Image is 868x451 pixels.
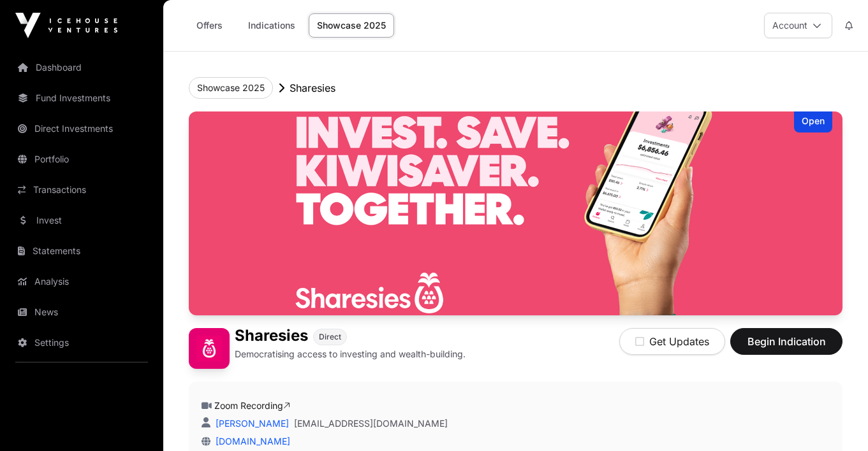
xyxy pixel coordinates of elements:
h1: Sharesies [235,328,308,345]
a: Dashboard [10,54,153,82]
img: Sharesies [189,328,230,369]
a: Invest [10,206,153,234]
iframe: Chat Widget [804,390,868,451]
a: [EMAIL_ADDRESS][DOMAIN_NAME] [294,417,448,430]
a: [DOMAIN_NAME] [210,436,290,447]
a: Portfolio [10,145,153,173]
a: Direct Investments [10,115,153,143]
a: Indications [240,13,304,38]
a: Settings [10,329,153,357]
button: Begin Indication [730,328,842,355]
span: Direct [319,332,341,342]
a: Begin Indication [730,341,842,354]
a: Analysis [10,268,153,296]
a: Offers [184,13,235,38]
a: Showcase 2025 [309,13,394,38]
a: News [10,298,153,326]
button: Account [764,13,832,38]
a: [PERSON_NAME] [213,418,289,429]
a: Zoom Recording [214,400,290,411]
div: Open [794,111,832,132]
span: Begin Indication [746,334,827,349]
p: Sharesies [290,80,335,96]
img: Sharesies [189,111,842,315]
button: Showcase 2025 [189,77,273,99]
a: Transactions [10,176,153,204]
button: Get Updates [619,328,725,355]
img: Icehouse Ventures Logo [15,13,117,38]
p: Democratising access to investing and wealth-building. [235,348,466,361]
a: Statements [10,237,153,265]
a: Fund Investments [10,84,153,112]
